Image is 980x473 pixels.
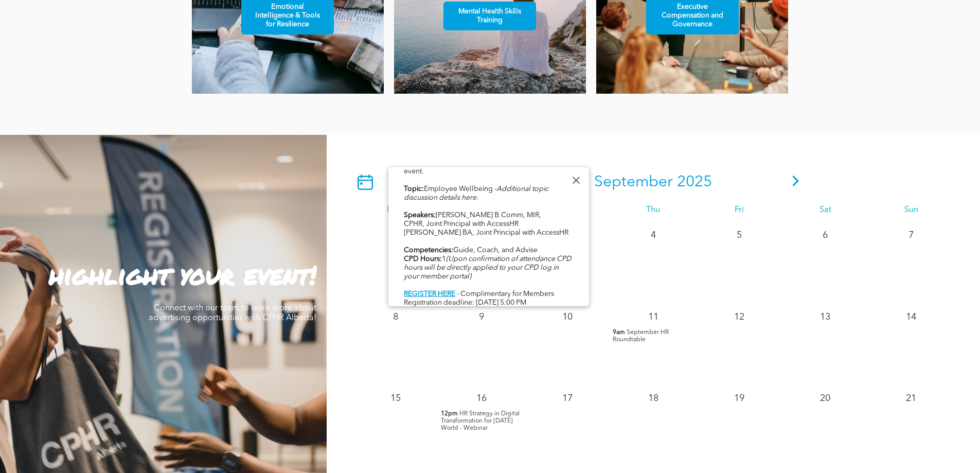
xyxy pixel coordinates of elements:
b: CPD Hours: [404,255,442,262]
p: 8 [386,308,405,326]
span: Connect with our team to learn more about advertising opportunities with CPHR Alberta! [149,304,316,322]
p: 1 [386,226,405,244]
p: 10 [558,308,577,326]
p: 17 [558,389,577,408]
p: 5 [730,226,749,244]
p: 16 [472,389,491,408]
p: 11 [644,308,663,326]
p: 7 [902,226,920,244]
p: 15 [386,389,405,408]
i: (Upon confirmation of attendance CPD hours will be directly applied to your CPD log in your membe... [404,255,572,280]
p: 4 [644,226,663,244]
strong: highlight your event! [49,256,316,293]
i: Additional topic discussion details here. [404,185,548,201]
p: 13 [816,308,834,326]
span: September HR Roundtable [613,329,669,343]
div: Mon [352,205,438,215]
p: 14 [902,308,920,326]
p: 12 [730,308,749,326]
span: 12pm [441,410,458,417]
div: Sat [782,205,868,215]
p: 20 [816,389,834,408]
p: 19 [730,389,749,408]
p: 18 [644,389,663,408]
b: Topic: [404,185,424,192]
span: Mental Health Skills Training [445,2,534,30]
b: Competencies: [404,247,453,254]
div: Fri [697,205,782,215]
div: The HR Virtual Roundtable is a monthly opportunity for CPHR Alberta members to connect with other... [404,61,574,308]
p: 21 [902,389,920,408]
span: 2025 [677,174,712,190]
span: 9am [613,329,625,336]
span: HR Strategy in Digital Transformation for [DATE] World - Webinar [441,411,520,431]
a: REGISTER HERE [404,290,455,297]
b: Speakers: [404,212,436,219]
div: Sun [868,205,954,215]
div: Thu [610,205,696,215]
span: September [594,174,673,190]
p: 9 [472,308,491,326]
p: 6 [816,226,834,244]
